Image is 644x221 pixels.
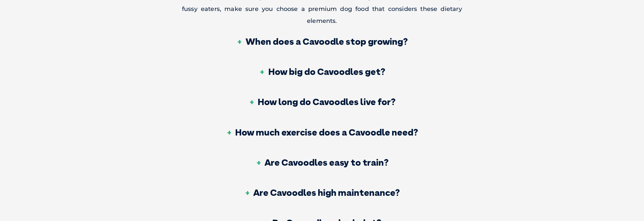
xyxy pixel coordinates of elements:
h3: When does a Cavoodle stop growing? [236,37,408,46]
h3: How big do Cavoodles get? [259,67,385,76]
h3: Are Cavoodles easy to train? [256,158,389,167]
h3: Are Cavoodles high maintenance? [244,188,400,197]
h3: How long do Cavoodles live for? [249,97,396,106]
h3: How much exercise does a Cavoodle need? [226,128,418,137]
